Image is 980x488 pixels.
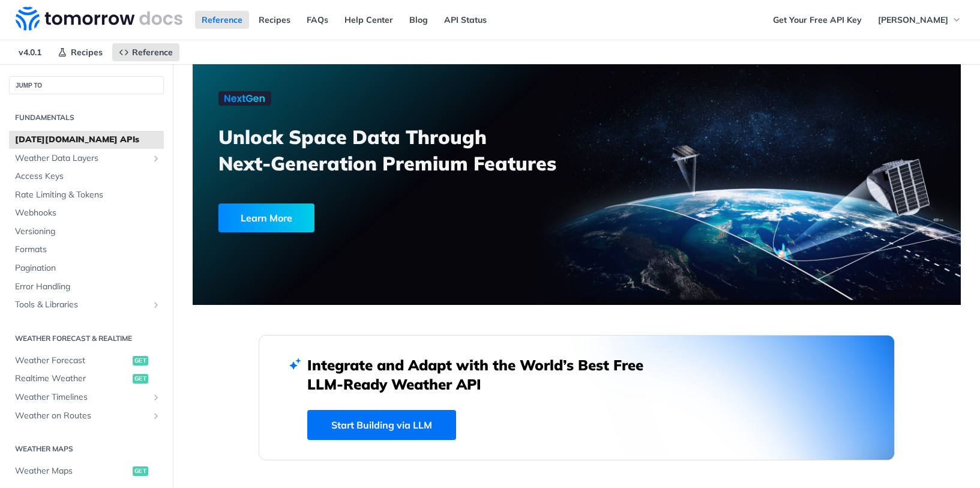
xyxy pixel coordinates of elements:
a: Formats [9,241,164,259]
a: Weather Mapsget [9,462,164,480]
button: Show subpages for Tools & Libraries [151,300,161,310]
a: Recipes [252,11,297,29]
span: Pagination [15,262,161,274]
h2: Weather Maps [9,444,164,454]
span: Tools & Libraries [15,299,148,311]
span: Realtime Weather [15,373,130,385]
span: get [133,356,148,366]
a: Pagination [9,259,164,277]
span: Error Handling [15,281,161,293]
span: Weather on Routes [15,410,148,422]
span: v4.0.1 [12,43,48,61]
a: Get Your Free API Key [766,11,868,29]
a: Recipes [51,43,109,61]
a: Tools & LibrariesShow subpages for Tools & Libraries [9,296,164,314]
h3: Unlock Space Data Through Next-Generation Premium Features [218,124,590,176]
a: Access Keys [9,167,164,185]
a: Help Center [338,11,400,29]
h2: Fundamentals [9,112,164,123]
a: Weather Data LayersShow subpages for Weather Data Layers [9,149,164,167]
span: Weather Timelines [15,391,148,403]
a: Webhooks [9,204,164,222]
span: Weather Maps [15,465,130,477]
a: API Status [437,11,493,29]
span: Access Keys [15,170,161,182]
a: Reference [195,11,249,29]
span: get [133,374,148,384]
a: [DATE][DOMAIN_NAME] APIs [9,131,164,149]
h2: Weather Forecast & realtime [9,333,164,344]
h2: Integrate and Adapt with the World’s Best Free LLM-Ready Weather API [307,355,661,394]
button: JUMP TO [9,76,164,94]
span: [DATE][DOMAIN_NAME] APIs [15,134,161,146]
span: get [133,466,148,476]
a: Realtime Weatherget [9,370,164,388]
a: Learn More [218,203,516,232]
img: NextGen [218,91,271,106]
span: [PERSON_NAME] [878,14,948,25]
span: Rate Limiting & Tokens [15,189,161,201]
span: Reference [132,47,173,58]
a: Start Building via LLM [307,410,456,440]
button: Show subpages for Weather on Routes [151,411,161,421]
a: Weather Forecastget [9,352,164,370]
img: Tomorrow.io Weather API Docs [16,7,182,31]
span: Versioning [15,226,161,238]
span: Recipes [71,47,103,58]
a: Rate Limiting & Tokens [9,186,164,204]
a: Error Handling [9,278,164,296]
button: Show subpages for Weather Data Layers [151,154,161,163]
a: Weather on RoutesShow subpages for Weather on Routes [9,407,164,425]
a: Reference [112,43,179,61]
button: [PERSON_NAME] [871,11,968,29]
a: Versioning [9,223,164,241]
span: Weather Data Layers [15,152,148,164]
span: Formats [15,244,161,256]
a: FAQs [300,11,335,29]
a: Blog [403,11,434,29]
span: Weather Forecast [15,355,130,367]
div: Learn More [218,203,314,232]
span: Webhooks [15,207,161,219]
a: Weather TimelinesShow subpages for Weather Timelines [9,388,164,406]
button: Show subpages for Weather Timelines [151,393,161,402]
